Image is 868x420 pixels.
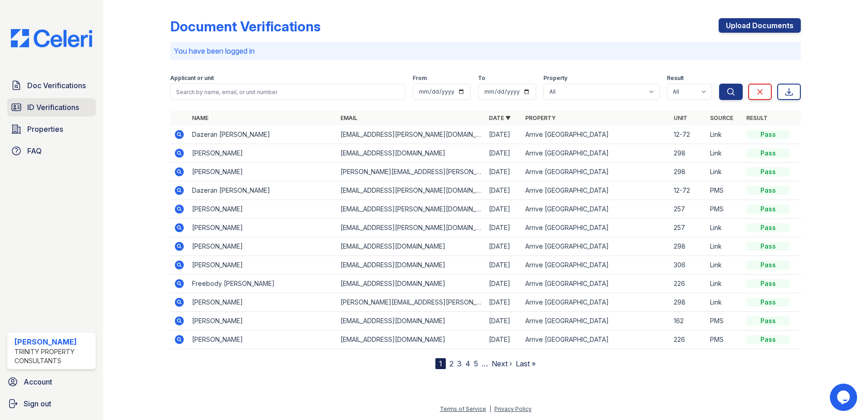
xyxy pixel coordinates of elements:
a: Result [746,115,768,121]
label: Applicant or unit [170,75,214,82]
td: [DATE] [485,163,522,181]
td: [DATE] [485,144,522,163]
td: [PERSON_NAME][EMAIL_ADDRESS][PERSON_NAME][DOMAIN_NAME] [337,293,485,312]
label: Result [667,75,684,82]
div: Pass [746,130,790,139]
a: Name [192,115,208,121]
span: Account [24,376,52,387]
td: 226 [670,330,706,349]
td: [PERSON_NAME] [188,330,337,349]
td: Link [706,163,743,181]
td: Link [706,219,743,237]
div: Document Verifications [170,18,321,35]
a: Date ▼ [489,115,511,121]
a: Terms of Service [440,405,486,412]
a: Source [710,115,733,121]
td: 12-72 [670,181,706,200]
td: [EMAIL_ADDRESS][DOMAIN_NAME] [337,312,485,330]
td: [PERSON_NAME] [188,219,337,237]
td: [EMAIL_ADDRESS][PERSON_NAME][DOMAIN_NAME] [337,125,485,144]
td: [PERSON_NAME] [188,256,337,275]
a: Upload Documents [719,18,801,33]
a: Doc Verifications [7,76,96,95]
td: Arrive [GEOGRAPHIC_DATA] [522,163,670,181]
a: Unit [674,115,687,121]
td: [DATE] [485,293,522,312]
td: [DATE] [485,125,522,144]
td: 12-72 [670,125,706,144]
td: [PERSON_NAME] [188,163,337,181]
iframe: chat widget [830,384,859,411]
a: FAQ [7,142,96,160]
td: [DATE] [485,256,522,275]
td: Link [706,237,743,256]
div: Pass [746,149,790,158]
td: Arrive [GEOGRAPHIC_DATA] [522,144,670,163]
td: [DATE] [485,312,522,330]
td: Arrive [GEOGRAPHIC_DATA] [522,219,670,237]
td: [EMAIL_ADDRESS][DOMAIN_NAME] [337,144,485,163]
div: Pass [746,167,790,176]
a: Account [4,373,99,391]
div: Pass [746,223,790,232]
td: [DATE] [485,181,522,200]
a: Privacy Policy [494,405,532,412]
a: 3 [457,359,462,368]
div: Pass [746,316,790,325]
input: Search by name, email, or unit number [170,84,405,100]
td: [PERSON_NAME] [188,200,337,219]
a: Next › [492,359,512,368]
td: 306 [670,256,706,275]
label: Property [543,75,567,82]
div: Trinity Property Consultants [15,347,92,365]
td: 298 [670,144,706,163]
td: PMS [706,312,743,330]
a: 5 [474,359,478,368]
td: [DATE] [485,330,522,349]
label: From [413,75,427,82]
span: Properties [27,124,63,135]
td: Link [706,144,743,163]
td: Arrive [GEOGRAPHIC_DATA] [522,125,670,144]
td: PMS [706,330,743,349]
td: [EMAIL_ADDRESS][DOMAIN_NAME] [337,330,485,349]
a: 4 [465,359,470,368]
span: … [482,358,488,369]
td: [EMAIL_ADDRESS][PERSON_NAME][DOMAIN_NAME] [337,181,485,200]
td: [PERSON_NAME] [188,237,337,256]
td: PMS [706,200,743,219]
td: Dazeran [PERSON_NAME] [188,181,337,200]
td: Arrive [GEOGRAPHIC_DATA] [522,237,670,256]
td: [EMAIL_ADDRESS][PERSON_NAME][DOMAIN_NAME] [337,200,485,219]
td: 257 [670,219,706,237]
a: Sign out [4,395,99,413]
a: Property [525,115,556,121]
div: Pass [746,279,790,288]
img: CE_Logo_Blue-a8612792a0a2168367f1c8372b55b34899dd931a85d93a1a3d3e32e68fde9ad4.png [4,29,99,47]
td: [DATE] [485,237,522,256]
a: Last » [516,359,536,368]
a: 2 [449,359,454,368]
td: [PERSON_NAME] [188,312,337,330]
td: PMS [706,181,743,200]
div: 1 [435,358,446,369]
td: 298 [670,293,706,312]
td: Link [706,275,743,293]
td: [EMAIL_ADDRESS][DOMAIN_NAME] [337,275,485,293]
td: 257 [670,200,706,219]
div: | [489,405,491,412]
td: [PERSON_NAME] [188,144,337,163]
div: Pass [746,186,790,195]
td: [DATE] [485,219,522,237]
td: [DATE] [485,275,522,293]
td: Link [706,293,743,312]
td: Dazeran [PERSON_NAME] [188,125,337,144]
td: [PERSON_NAME][EMAIL_ADDRESS][PERSON_NAME][DOMAIN_NAME] [337,163,485,181]
td: Arrive [GEOGRAPHIC_DATA] [522,181,670,200]
div: [PERSON_NAME] [15,336,92,347]
span: FAQ [27,145,42,156]
div: Pass [746,335,790,344]
td: [EMAIL_ADDRESS][PERSON_NAME][DOMAIN_NAME] [337,219,485,237]
td: Arrive [GEOGRAPHIC_DATA] [522,330,670,349]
